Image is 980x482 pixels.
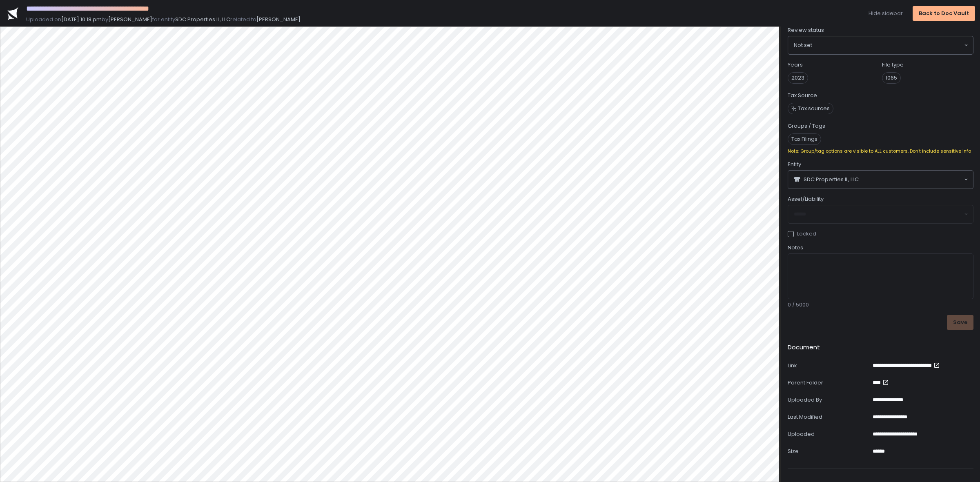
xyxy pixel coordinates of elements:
span: 2023 [788,72,808,84]
span: for entity [152,16,175,23]
span: Not set [794,41,812,49]
div: 0 / 5000 [788,301,974,309]
span: related to [230,16,256,23]
span: Tax Filings [788,133,821,145]
div: Search for option [788,171,973,189]
span: Review status [788,27,824,34]
button: Back to Doc Vault [913,6,975,21]
span: Tax sources [798,105,830,112]
div: Uploaded By [788,396,869,404]
span: Notes [788,244,803,251]
span: Entity [788,161,801,168]
label: File type [882,61,904,69]
span: SDC Properties IL, LLC [804,176,859,183]
button: Hide sidebar [869,10,903,17]
input: Search for option [812,41,964,49]
span: Uploaded on [26,16,61,23]
span: [PERSON_NAME] [256,16,301,23]
span: SDC Properties IL, LLC [175,16,230,23]
div: Size [788,448,869,455]
div: Parent Folder [788,379,869,386]
div: Note: Group/tag options are visible to ALL customers. Don't include sensitive info [788,148,974,154]
div: Uploaded [788,431,869,438]
input: Search for option [859,175,964,184]
div: Back to Doc Vault [919,10,969,17]
label: Years [788,61,803,69]
div: Last Modified [788,413,869,421]
span: 1065 [882,72,901,84]
h2: Document [788,343,820,352]
span: [DATE] 10:18 pm [61,16,102,23]
span: Asset/Liability [788,195,824,203]
div: Link [788,362,869,369]
label: Tax Source [788,92,817,99]
span: by [102,16,108,23]
label: Groups / Tags [788,122,825,130]
div: Search for option [788,36,973,54]
span: [PERSON_NAME] [108,16,152,23]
